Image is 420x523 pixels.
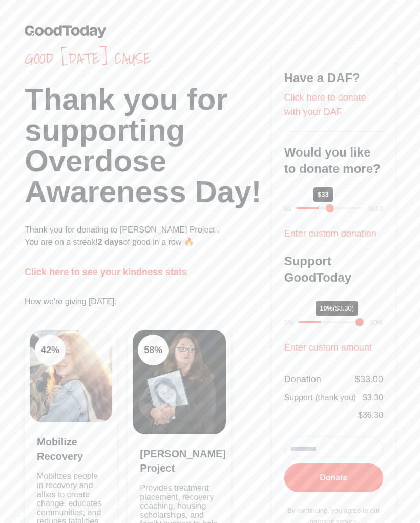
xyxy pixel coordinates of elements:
div: $33 [313,187,333,202]
h3: Support GoodToday [284,253,383,286]
div: $ [355,372,383,386]
div: 42 % [35,335,66,365]
div: $1 [284,204,291,214]
div: 58 % [138,335,169,365]
span: 36.30 [363,411,383,419]
img: Clean Air Task Force [30,330,112,422]
h3: Would you like to donate more? [284,144,383,177]
button: Donate [284,463,383,492]
a: Click here to see your kindness stats [25,267,187,277]
h1: Thank you for supporting Overdose Awareness Day! [25,84,272,207]
h3: Mobilize Recovery [37,435,105,463]
div: 0% [284,318,294,328]
div: 10% [316,301,358,316]
a: Enter custom amount [284,342,372,353]
span: Good [DATE] cause [25,49,272,68]
h3: Have a DAF? [284,70,383,86]
a: Click here to donate with your DAF [284,92,366,117]
span: ($3.30) [333,304,354,312]
img: GoodToday [25,25,107,38]
div: $ [358,409,383,421]
span: 3.30 [367,393,383,402]
div: 30% [370,318,383,328]
p: Thank you for donating to [PERSON_NAME] Project . You are on a streak! of good in a row 🔥 [25,224,272,248]
span: 33.00 [360,374,383,384]
span: 2 days [98,238,123,246]
div: $100 [368,204,383,214]
img: Clean Cooking Alliance [133,330,225,434]
a: Enter custom donation [284,228,376,239]
div: Support (thank you) [284,392,356,404]
h3: [PERSON_NAME] Project [140,447,218,475]
div: Donation [284,372,321,386]
p: How we're giving [DATE]: [25,296,272,308]
div: $ [363,392,383,404]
